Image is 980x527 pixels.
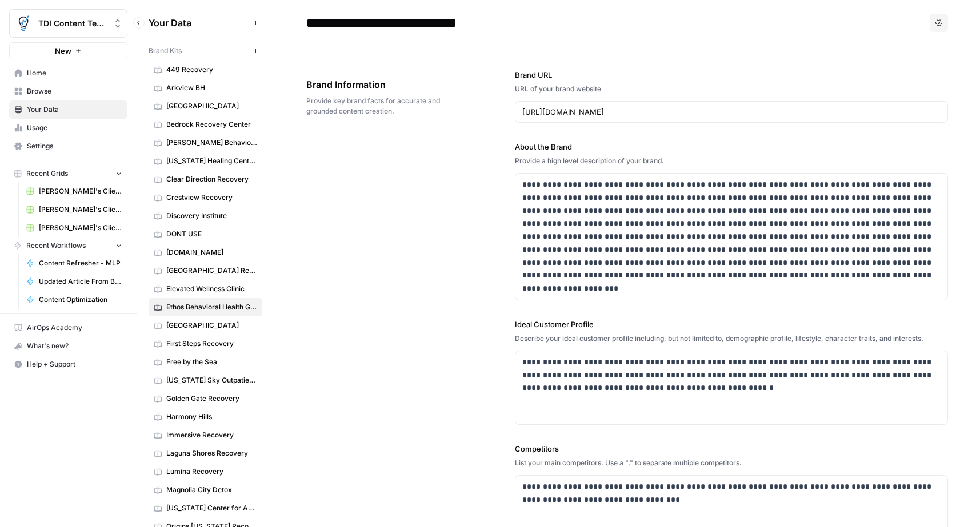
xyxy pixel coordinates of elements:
a: [US_STATE] Healing Centers [149,152,262,170]
a: Arkview BH [149,79,262,97]
span: Clear Direction Recovery [166,174,257,184]
button: New [9,42,127,59]
span: Updated Article From Brief [39,276,122,287]
span: TDI Content Team [38,18,107,29]
a: DONT USE [149,225,262,243]
span: Recent Workflows [26,240,86,251]
span: Recent Grids [26,168,68,179]
a: [GEOGRAPHIC_DATA] [149,316,262,335]
span: Help + Support [27,359,122,369]
span: [US_STATE] Healing Centers [166,156,257,166]
a: Content Refresher - MLP [21,254,127,272]
span: [PERSON_NAME]'s Clients - New Content [39,223,122,233]
a: [GEOGRAPHIC_DATA] Recovery [149,262,262,280]
a: [US_STATE] Sky Outpatient Detox [149,371,262,389]
a: Your Data [9,100,127,119]
a: Content Optimization [21,291,127,309]
a: Golden Gate Recovery [149,389,262,408]
a: Usage [9,119,127,137]
span: Provide key brand facts for accurate and grounded content creation. [306,96,451,116]
a: Discovery Institute [149,207,262,225]
label: About the Brand [515,141,948,152]
a: Laguna Shores Recovery [149,444,262,462]
a: Updated Article From Brief [21,272,127,291]
span: [GEOGRAPHIC_DATA] Recovery [166,265,257,276]
button: Workspace: TDI Content Team [9,9,127,38]
span: New [55,45,71,57]
span: [PERSON_NAME] Behavioral Health [166,138,257,148]
span: Brand Kits [149,46,182,56]
span: Content Refresher - MLP [39,258,122,268]
span: Harmony Hills [166,412,257,422]
a: [PERSON_NAME]'s Clients - Optimizing Content [21,182,127,200]
div: What's new? [10,337,127,355]
span: Content Optimization [39,295,122,305]
button: Recent Workflows [9,237,127,254]
label: Brand URL [515,69,948,81]
span: Browse [27,86,122,96]
span: 449 Recovery [166,65,257,75]
button: Recent Grids [9,165,127,182]
span: [PERSON_NAME]'s Clients - New Content [39,204,122,215]
a: 449 Recovery [149,61,262,79]
span: [US_STATE] Sky Outpatient Detox [166,375,257,385]
div: URL of your brand website [515,84,948,94]
span: Home [27,68,122,78]
span: Settings [27,141,122,151]
span: Elevated Wellness Clinic [166,284,257,294]
a: Free by the Sea [149,353,262,371]
a: [PERSON_NAME]'s Clients - New Content [21,200,127,219]
div: Describe your ideal customer profile including, but not limited to, demographic profile, lifestyl... [515,333,948,344]
button: Help + Support [9,355,127,373]
a: Crestview Recovery [149,188,262,207]
span: Arkview BH [166,83,257,93]
span: Crestview Recovery [166,192,257,203]
a: [US_STATE] Center for Adolescent Wellness [149,499,262,517]
span: Ethos Behavioral Health Group [166,302,257,312]
img: TDI Content Team Logo [13,13,34,34]
span: Usage [27,123,122,133]
a: Home [9,64,127,82]
label: Ideal Customer Profile [515,319,948,330]
a: Magnolia City Detox [149,481,262,499]
div: Provide a high level description of your brand. [515,156,948,166]
a: Ethos Behavioral Health Group [149,298,262,316]
span: Immersive Recovery [166,430,257,440]
span: AirOps Academy [27,323,122,333]
a: Harmony Hills [149,408,262,426]
button: What's new? [9,337,127,355]
a: [PERSON_NAME]'s Clients - New Content [21,219,127,237]
span: [PERSON_NAME]'s Clients - Optimizing Content [39,186,122,196]
a: [GEOGRAPHIC_DATA] [149,97,262,115]
a: Browse [9,82,127,100]
span: Your Data [27,104,122,115]
a: Lumina Recovery [149,462,262,481]
a: First Steps Recovery [149,335,262,353]
span: Brand Information [306,78,451,91]
span: Magnolia City Detox [166,485,257,495]
a: [DOMAIN_NAME] [149,243,262,262]
a: Clear Direction Recovery [149,170,262,188]
span: [GEOGRAPHIC_DATA] [166,320,257,331]
span: [DOMAIN_NAME] [166,247,257,258]
a: AirOps Academy [9,319,127,337]
span: Free by the Sea [166,357,257,367]
a: [PERSON_NAME] Behavioral Health [149,134,262,152]
span: First Steps Recovery [166,339,257,349]
span: Bedrock Recovery Center [166,119,257,130]
a: Immersive Recovery [149,426,262,444]
span: Golden Gate Recovery [166,393,257,404]
div: List your main competitors. Use a "," to separate multiple competitors. [515,458,948,468]
input: www.sundaysoccer.com [522,106,941,118]
span: DONT USE [166,229,257,239]
span: [GEOGRAPHIC_DATA] [166,101,257,111]
span: Laguna Shores Recovery [166,448,257,458]
span: Your Data [149,16,249,30]
label: Competitors [515,443,948,454]
span: Lumina Recovery [166,466,257,477]
a: Elevated Wellness Clinic [149,280,262,298]
a: Settings [9,137,127,155]
a: Bedrock Recovery Center [149,115,262,134]
span: Discovery Institute [166,211,257,221]
span: [US_STATE] Center for Adolescent Wellness [166,503,257,513]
